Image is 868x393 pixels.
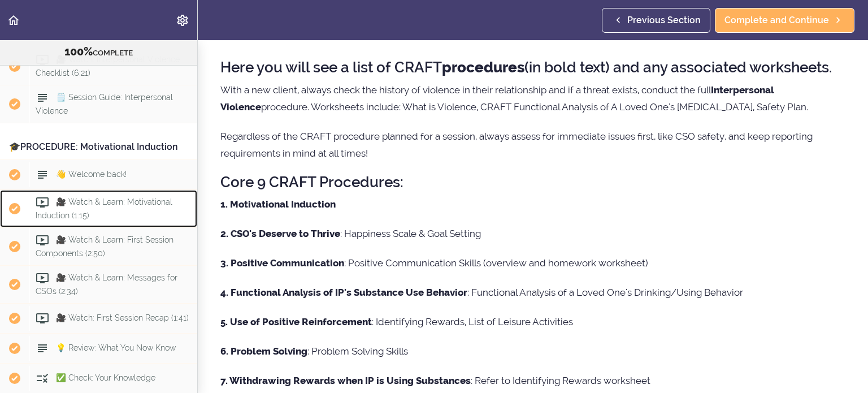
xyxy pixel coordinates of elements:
h2: Core 9 CRAFT Procedures: [220,174,845,191]
span: 👋 Welcome back! [56,170,127,179]
p: : Positive Communication Skills (overview and homework worksheet) [220,254,845,271]
strong: 1. Motivational Induction [220,198,336,210]
span: Complete and Continue [724,14,829,27]
div: COMPLETE [14,45,183,59]
svg: Back to course curriculum [7,14,20,27]
span: 100% [64,45,93,58]
span: 🎥 Watch & Learn: Messages for CSOs (2:34) [36,273,177,295]
span: 🎥 Watch & Learn: First Session Components (2:50) [36,235,173,257]
p: : Problem Solving Skills [220,343,845,360]
span: Previous Section [627,14,701,27]
strong: 6. Problem Solving [220,346,307,357]
p: : Refer to Identifying Rewards worksheet [220,372,845,389]
strong: 4. Functional Analysis of IP's Substance Use Behavior [220,287,467,298]
strong: procedures [442,59,524,76]
span: 🎥 Watch & Learn: Motivational Induction (1:15) [36,197,172,219]
strong: 5. Use of Positive Reinforcement [220,316,372,327]
span: 🎥 Watch: First Session Recap (1:41) [56,313,189,322]
a: Previous Section [602,8,710,33]
p: : Happiness Scale & Goal Setting [220,225,845,242]
span: 💡 Review: What You Now Know [56,343,176,352]
p: Regardless of the CRAFT procedure planned for a session, always assess for immediate issues first... [220,128,845,162]
span: 🗒️ Session Guide: Interpersonal Violence [36,93,173,115]
p: With a new client, always check the history of violence in their relationship and if a threat exi... [220,81,845,115]
p: : Identifying Rewards, List of Leisure Activities [220,313,845,330]
strong: Interpersonal Violence [220,84,774,113]
a: Complete and Continue [715,8,854,33]
p: : Functional Analysis of a Loved One's Drinking/Using Behavior [220,284,845,301]
svg: Settings Menu [176,14,189,27]
span: ✅ Check: Your Knowledge [56,373,155,382]
strong: 7. Withdrawing Rewards when IP is Using Substances [220,375,471,386]
h2: Here you will see a list of CRAFT (in bold text) and any associated worksheets. [220,59,845,76]
strong: 3. Positive Communication [220,257,344,269]
strong: 2. CSO's Deserve to Thrive [220,228,340,239]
